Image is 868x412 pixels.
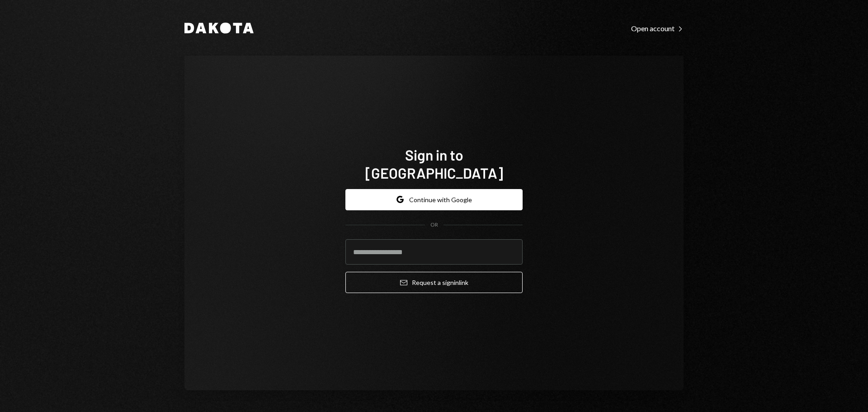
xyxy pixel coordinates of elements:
[430,221,438,229] div: OR
[631,23,684,33] a: Open account
[345,189,523,210] button: Continue with Google
[345,146,523,182] h1: Sign in to [GEOGRAPHIC_DATA]
[631,24,684,33] div: Open account
[345,272,523,293] button: Request a signinlink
